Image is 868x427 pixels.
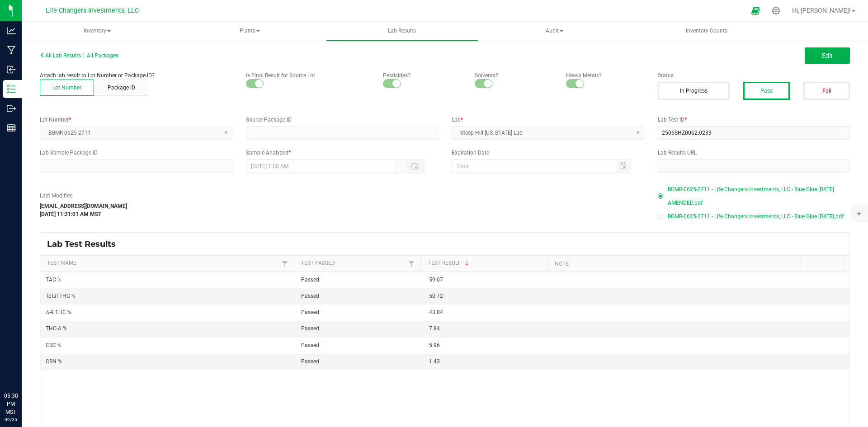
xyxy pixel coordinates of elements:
[246,149,439,157] label: Sample Analyzed
[87,52,118,59] span: All Packages
[301,358,319,365] span: Passed
[429,342,440,348] span: 5.96
[805,47,850,64] button: Edit
[743,82,790,100] button: Pass
[803,82,850,100] button: Fail
[475,71,552,80] p: Solvents?
[7,65,16,74] inline-svg: Inbound
[668,183,850,210] span: BGMR-0625-2711 - Life Changers Investments, LLC - Blue Glue [DATE] AMENDED.pdf
[674,27,740,35] span: Inventory Counts
[770,6,782,15] div: Manage settings
[428,260,544,267] a: Test ResultSortable
[47,260,279,267] a: Test NameSortable
[40,203,127,209] strong: [EMAIL_ADDRESS][DOMAIN_NAME]
[46,358,62,365] span: CBN %
[40,116,232,124] label: Lot Number
[479,22,630,41] a: Audit
[40,52,81,59] span: All Lab Results
[658,149,850,157] label: Lab Results URL
[406,258,417,269] a: Filter
[46,325,67,332] span: THC-A %
[46,309,71,315] span: Δ-9 THC %
[429,277,443,283] span: 59.07
[246,71,370,80] p: Is Final Result for Source Lot
[46,293,75,299] span: Total THC %
[301,277,319,283] span: Passed
[452,116,644,124] label: Lab
[463,260,471,267] span: Sortable
[658,82,730,100] button: In Progress
[429,325,440,332] span: 7.84
[452,149,644,157] label: Expiration Date
[40,192,181,200] label: Last Modified
[745,2,766,19] span: Open Ecommerce Menu
[547,256,801,272] th: Note
[22,22,173,41] a: Inventory
[46,277,61,283] span: TAC %
[40,211,101,217] strong: [DATE] 11:31:01 AM MST
[83,52,85,59] span: |
[658,71,850,80] label: Status
[9,355,36,382] iframe: Resource center
[631,22,783,41] a: Inventory Counts
[4,392,18,416] p: 05:30 PM MST
[822,52,833,59] span: Edit
[7,46,16,55] inline-svg: Manufacturing
[279,258,290,269] a: Filter
[326,22,478,41] a: Lab Results
[46,7,139,14] span: Life Changers Investments, LLC
[174,22,325,41] a: Plants
[40,80,94,96] button: Lot Number
[4,416,18,423] p: 09/25
[479,22,630,40] span: Audit
[94,80,148,96] button: Package ID
[7,84,16,94] inline-svg: Inventory
[301,309,319,315] span: Passed
[22,22,173,40] span: Inventory
[658,193,663,199] form-radio-button: Primary COA
[668,210,844,223] span: BGMR-0625-2711 - Life Changers Investments, LLC - Blue Glue [DATE].pdf
[301,293,319,299] span: Passed
[792,7,851,14] span: Hi, [PERSON_NAME]!
[658,116,850,124] label: Lab Test ID
[429,293,443,299] span: 50.72
[301,342,319,348] span: Passed
[175,22,325,40] span: Plants
[301,325,319,332] span: Passed
[301,260,406,267] a: Test PassedSortable
[429,309,443,315] span: 43.84
[7,104,16,113] inline-svg: Outbound
[40,71,232,80] p: Attach lab result to Lot Number or Package ID?
[246,116,439,124] label: Source Package ID
[7,26,16,35] inline-svg: Analytics
[429,358,440,365] span: 1.43
[383,71,461,80] p: Pesticides?
[40,149,232,157] label: Lab Sample Package ID
[46,342,61,348] span: CBC %
[47,239,123,249] span: Lab Test Results
[566,71,644,80] p: Heavy Metals?
[7,123,16,132] inline-svg: Reports
[376,27,428,35] span: Lab Results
